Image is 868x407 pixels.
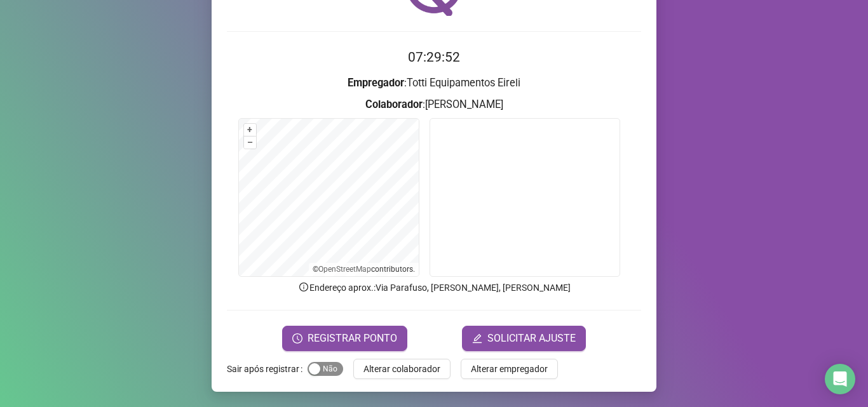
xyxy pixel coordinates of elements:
span: clock-circle [292,333,302,344]
button: REGISTRAR PONTO [282,326,407,351]
button: Alterar empregador [461,359,558,379]
button: + [244,124,256,136]
span: edit [472,333,482,344]
a: OpenStreetMap [318,265,371,274]
span: Alterar empregador [471,362,548,376]
label: Sair após registrar [227,359,308,379]
button: Alterar colaborador [353,359,451,379]
strong: Empregador [348,77,404,89]
span: Alterar colaborador [363,362,440,376]
button: – [244,137,256,149]
h3: : Totti Equipamentos Eireli [227,75,641,91]
time: 07:29:52 [408,50,460,65]
span: info-circle [298,281,309,293]
strong: Colaborador [365,98,423,110]
span: SOLICITAR AJUSTE [487,331,576,346]
li: © contributors. [313,265,415,274]
span: REGISTRAR PONTO [308,331,397,346]
div: Open Intercom Messenger [825,364,855,394]
button: editSOLICITAR AJUSTE [462,326,586,351]
p: Endereço aprox. : Via Parafuso, [PERSON_NAME], [PERSON_NAME] [227,281,641,295]
h3: : [PERSON_NAME] [227,97,641,113]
